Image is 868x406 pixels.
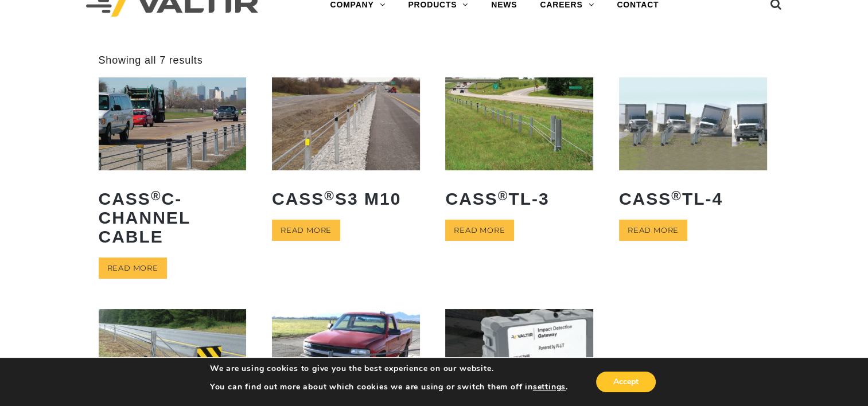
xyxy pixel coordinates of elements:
[619,220,687,241] a: Read more about “CASS® TL-4”
[324,189,335,203] sup: ®
[445,77,593,216] a: CASS®TL-3
[210,382,568,392] p: You can find out more about which cookies we are using or switch them off in .
[619,181,767,217] h2: CASS TL-4
[99,77,247,254] a: CASS®C-Channel Cable
[272,77,420,216] a: CASS®S3 M10
[99,54,203,67] p: Showing all 7 results
[445,220,513,241] a: Read more about “CASS® TL-3”
[210,364,568,374] p: We are using cookies to give you the best experience on our website.
[151,189,162,203] sup: ®
[99,257,167,279] a: Read more about “CASS® C-Channel Cable”
[272,220,340,241] a: Read more about “CASS® S3 M10”
[272,181,420,217] h2: CASS S3 M10
[498,189,509,203] sup: ®
[533,382,566,392] button: settings
[619,77,767,216] a: CASS®TL-4
[445,181,593,217] h2: CASS TL-3
[596,372,656,392] button: Accept
[671,189,682,203] sup: ®
[99,181,247,255] h2: CASS C-Channel Cable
